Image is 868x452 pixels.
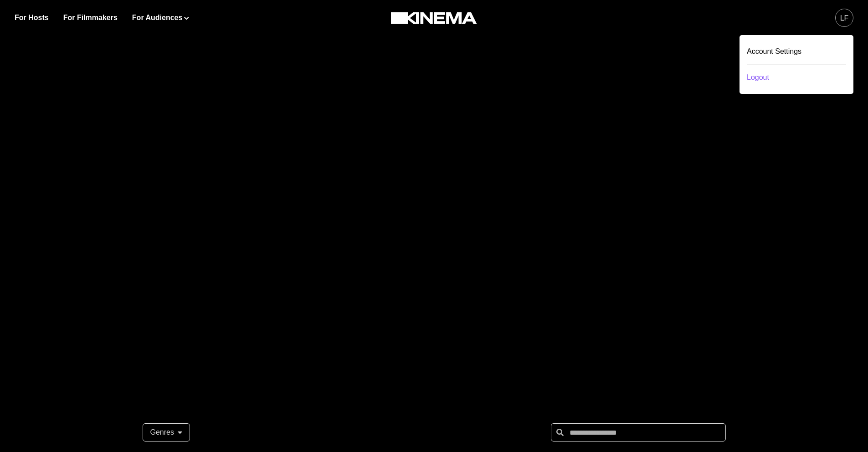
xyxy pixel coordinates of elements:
a: Account Settings [747,39,846,65]
a: For Filmmakers [63,12,118,23]
a: For Hosts [15,12,49,23]
button: Genres [143,423,190,442]
div: LF [840,13,849,24]
button: Logout [747,65,846,90]
button: For Audiences [132,12,189,23]
div: Account Settings [747,39,846,64]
